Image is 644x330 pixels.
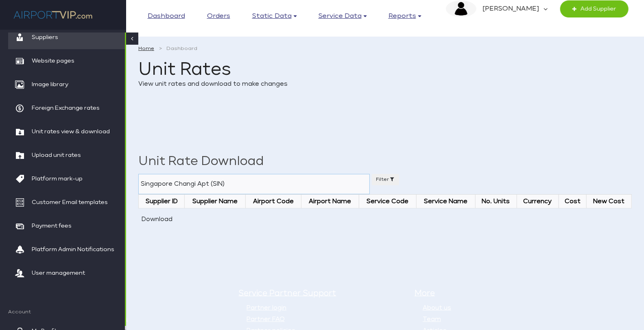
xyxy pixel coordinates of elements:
th: Airport Name [301,195,359,208]
h5: More [415,288,585,299]
th: No. Units [475,195,517,208]
span: Unit rates view & download [32,120,110,143]
a: Customer Email templates [8,191,126,214]
span: Platform Admin Notifications [32,238,114,261]
span: Foreign Exchange rates [32,96,100,120]
a: Platform Admin Notifications [8,238,126,261]
em: [PERSON_NAME] [476,0,544,17]
a: Home [138,45,154,53]
a: Unit rates view & download [8,120,126,143]
p: View unit rates and download to make changes [138,79,632,89]
span: Upload unit rates [32,143,81,167]
a: Download [138,215,180,221]
a: Image library [8,73,126,96]
th: Currency [517,195,559,208]
li: Dashboard [160,45,197,53]
a: Website pages [8,49,126,73]
a: Foreign Exchange rates [8,96,126,120]
span: Suppliers [32,26,58,49]
span: Payment fees [32,214,72,238]
a: Payment fees [8,214,126,238]
h5: Service Partner Support [239,288,409,299]
a: Partner FAQ [247,316,285,322]
a: Reports [389,10,421,22]
a: image description [PERSON_NAME] [446,0,548,17]
a: Dashboard [148,10,185,22]
img: image description [446,0,476,17]
button: Download [138,213,176,226]
button: Filter [372,174,399,185]
span: Platform mark-up [32,167,83,191]
h1: Unit Rates [138,61,632,79]
th: Supplier Name [185,195,246,208]
span: Website pages [32,49,74,73]
a: Upload unit rates [8,143,126,167]
h5: Customer Help [63,288,233,299]
img: company logo here [12,6,94,24]
th: Cost [559,195,586,208]
span: Add Supplier [576,0,616,17]
th: Airport Code [246,195,301,208]
a: Static data [252,10,297,22]
a: Service data [319,10,367,22]
a: About us [423,305,451,311]
th: Supplier ID [139,195,185,208]
h2: Unit Rate Download [138,152,632,171]
span: Image library [32,73,68,96]
a: Platform mark-up [8,167,126,191]
span: Customer Email templates [32,191,108,214]
a: Team [423,316,441,322]
a: Orders [207,10,230,22]
th: New Cost [586,195,631,208]
a: Partner login [247,305,287,311]
th: Service Code [359,195,416,208]
a: Suppliers [8,26,126,49]
th: Service Name [416,195,475,208]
